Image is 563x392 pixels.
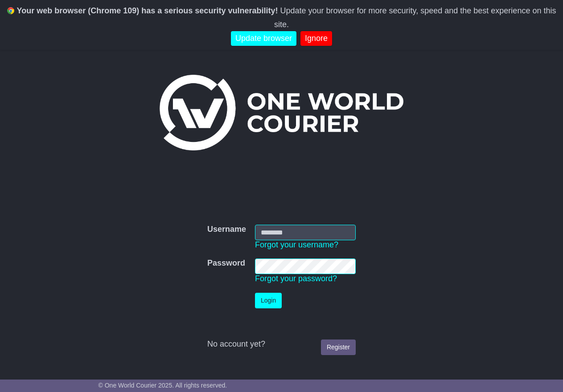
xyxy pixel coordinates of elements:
[99,382,227,389] span: © One World Courier 2025. All rights reserved.
[255,293,282,308] button: Login
[231,31,296,46] a: Update browser
[274,6,556,29] span: Update your browser for more security, speed and the best experience on this site.
[255,274,337,283] a: Forgot your password?
[160,75,403,150] img: One World
[17,6,278,15] b: Your web browser (Chrome 109) has a serious security vulnerability!
[300,31,332,46] a: Ignore
[255,240,338,249] a: Forgot your username?
[207,339,356,349] div: No account yet?
[207,225,246,234] label: Username
[207,259,245,268] label: Password
[321,339,356,355] a: Register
